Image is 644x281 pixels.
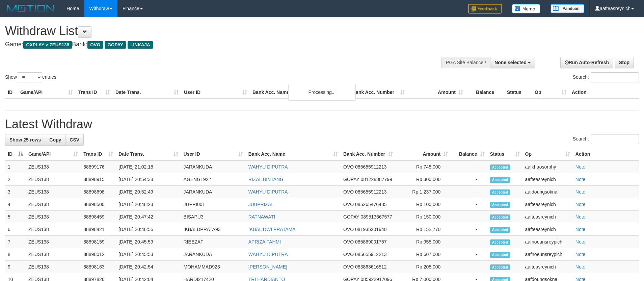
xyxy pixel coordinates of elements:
[504,86,532,99] th: Status
[573,72,639,82] label: Search:
[522,173,573,186] td: aafteasreynich
[248,164,288,170] a: WAHYU DIPUTRA
[575,227,586,232] a: Note
[181,261,246,273] td: MOHAMMAD923
[591,72,639,82] input: Search:
[591,134,639,144] input: Search:
[81,223,116,236] td: 88898421
[575,189,586,195] a: Note
[49,137,61,143] span: Copy
[490,264,510,270] span: Accepted
[522,160,573,173] td: aafkhaosorphy
[441,57,490,68] div: PGA Site Balance /
[116,261,181,273] td: [DATE] 20:42:54
[5,236,26,248] td: 7
[248,227,296,232] a: IKBAL DWI PRATAMA
[575,164,586,170] a: Note
[355,202,386,207] span: Copy 085265476485 to clipboard
[396,160,451,173] td: Rp 745,000
[248,239,281,245] a: APRIZA FAHMI
[248,189,288,195] a: WAHYU DIPUTRA
[451,211,487,223] td: -
[116,198,181,211] td: [DATE] 20:48:23
[551,4,584,13] img: panduan.png
[575,202,586,207] a: Note
[522,148,573,160] th: Op: activate to sort column ascending
[26,261,81,273] td: ZEUS138
[26,236,81,248] td: ZEUS138
[81,186,116,198] td: 88898698
[573,134,639,144] label: Search:
[451,148,487,160] th: Balance: activate to sort column ascending
[360,214,392,220] span: Copy 089513667577 to clipboard
[343,164,354,170] span: OVO
[343,264,354,270] span: OVO
[396,211,451,223] td: Rp 150,000
[575,214,586,220] a: Note
[396,186,451,198] td: Rp 1,237,000
[494,60,527,65] span: None selected
[5,248,26,261] td: 8
[113,86,181,99] th: Date Trans.
[451,186,487,198] td: -
[81,148,116,160] th: Trans ID: activate to sort column ascending
[81,160,116,173] td: 88899176
[248,214,275,220] a: RATNAWATI
[181,86,250,99] th: User ID
[490,214,510,220] span: Accepted
[250,86,350,99] th: Bank Acc. Name
[341,148,396,160] th: Bank Acc. Number: activate to sort column ascending
[408,86,466,99] th: Amount
[490,252,510,258] span: Accepted
[451,223,487,236] td: -
[522,198,573,211] td: aafteasreynich
[116,160,181,173] td: [DATE] 21:02:18
[522,186,573,198] td: aafdoungsokna
[575,252,586,257] a: Note
[248,202,274,207] a: JUBPRIZAL
[512,4,540,14] img: Button%20Memo.svg
[5,198,26,211] td: 4
[5,148,26,160] th: ID: activate to sort column descending
[181,248,246,261] td: JARANKUDA
[451,236,487,248] td: -
[26,160,81,173] td: ZEUS138
[248,177,284,182] a: RIZAL BINTANG
[81,211,116,223] td: 88898459
[288,84,356,101] div: Processing...
[26,248,81,261] td: ZEUS138
[26,148,81,160] th: Game/API: activate to sort column ascending
[355,227,386,232] span: Copy 081935201940 to clipboard
[569,86,639,99] th: Action
[343,227,354,232] span: OVO
[26,223,81,236] td: ZEUS138
[116,223,181,236] td: [DATE] 20:46:56
[5,186,26,198] td: 3
[487,148,522,160] th: Status: activate to sort column ascending
[615,57,634,68] a: Stop
[396,198,451,211] td: Rp 100,000
[87,41,103,49] span: OVO
[246,148,341,160] th: Bank Acc. Name: activate to sort column ascending
[532,86,569,99] th: Op
[490,239,510,245] span: Accepted
[181,186,246,198] td: JARANKUDA
[343,189,354,195] span: OVO
[26,211,81,223] td: ZEUS138
[451,198,487,211] td: -
[26,173,81,186] td: ZEUS138
[5,223,26,236] td: 6
[5,211,26,223] td: 5
[23,41,72,49] span: OXPLAY > ZEUS138
[355,252,386,257] span: Copy 085655912213 to clipboard
[5,41,423,48] h4: Game: Bank:
[355,264,386,270] span: Copy 083863616512 to clipboard
[573,148,639,160] th: Action
[5,24,423,38] h1: Withdraw List
[343,202,354,207] span: OVO
[451,248,487,261] td: -
[451,173,487,186] td: -
[81,198,116,211] td: 88898500
[81,236,116,248] td: 88898159
[466,86,504,99] th: Balance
